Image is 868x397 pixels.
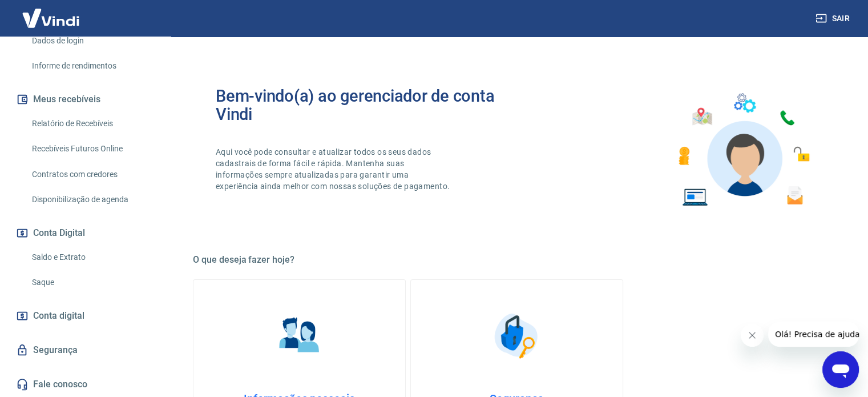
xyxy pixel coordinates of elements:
[33,308,84,324] span: Conta digital
[193,254,841,266] h5: O que deseja fazer hoje?
[27,112,157,135] a: Relatório de Recebíveis
[768,322,859,347] iframe: Mensagem da empresa
[14,1,88,35] img: Vindi
[822,351,859,388] iframe: Botão para abrir a janela de mensagens
[14,303,157,328] a: Conta digital
[216,87,517,123] h2: Bem-vindo(a) ao gerenciador de conta Vindi
[668,87,818,213] img: Imagem de um avatar masculino com diversos icones exemplificando as funcionalidades do gerenciado...
[27,246,157,269] a: Saldo e Extrato
[7,8,96,17] span: Olá! Precisa de ajuda?
[741,324,764,347] iframe: Fechar mensagem
[14,220,157,246] button: Conta Digital
[216,146,452,192] p: Aqui você pode consultar e atualizar todos os seus dados cadastrais de forma fácil e rápida. Mant...
[27,188,157,211] a: Disponibilização de agenda
[27,29,157,53] a: Dados de login
[27,54,157,78] a: Informe de rendimentos
[27,163,157,186] a: Contratos com credores
[14,87,157,112] button: Meus recebíveis
[14,338,157,363] a: Segurança
[27,271,157,294] a: Saque
[813,8,854,29] button: Sair
[271,307,328,364] img: Informações pessoais
[488,307,546,364] img: Segurança
[14,372,157,397] a: Fale conosco
[27,137,157,161] a: Recebíveis Futuros Online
